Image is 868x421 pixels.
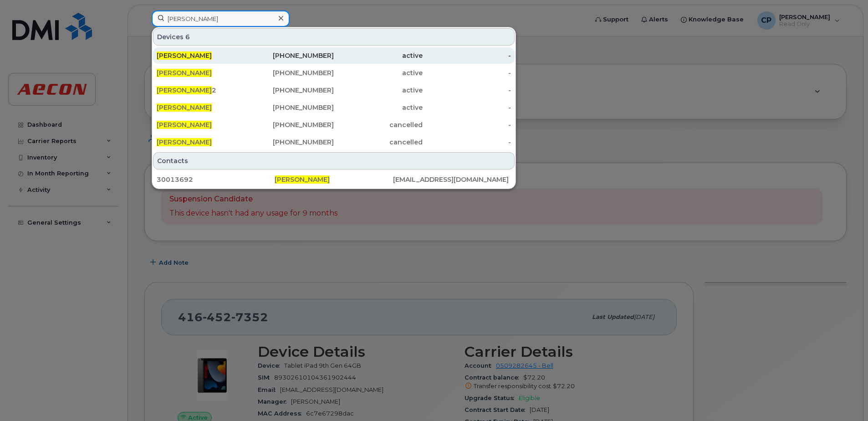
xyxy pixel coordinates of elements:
[153,134,515,150] a: [PERSON_NAME][PHONE_NUMBER]cancelled-
[157,103,212,112] span: [PERSON_NAME]
[245,68,334,77] div: [PHONE_NUMBER]
[153,171,515,188] a: 30013692[PERSON_NAME][EMAIL_ADDRESS][DOMAIN_NAME]
[157,121,212,129] span: [PERSON_NAME]
[157,86,212,94] span: [PERSON_NAME]
[334,86,423,95] div: active
[334,51,423,60] div: active
[153,117,515,133] a: [PERSON_NAME][PHONE_NUMBER]cancelled-
[153,99,515,116] a: [PERSON_NAME][PHONE_NUMBER]active-
[423,86,511,95] div: -
[423,138,511,147] div: -
[275,175,330,184] span: [PERSON_NAME]
[245,86,334,95] div: [PHONE_NUMBER]
[423,120,511,129] div: -
[334,120,423,129] div: cancelled
[185,32,190,41] span: 6
[423,103,511,112] div: -
[334,138,423,147] div: cancelled
[153,28,515,46] div: Devices
[393,175,511,184] div: [EMAIL_ADDRESS][DOMAIN_NAME]
[245,138,334,147] div: [PHONE_NUMBER]
[245,120,334,129] div: [PHONE_NUMBER]
[153,65,515,81] a: [PERSON_NAME][PHONE_NUMBER]active-
[157,138,212,146] span: [PERSON_NAME]
[334,68,423,77] div: active
[153,82,515,98] a: [PERSON_NAME]2[PHONE_NUMBER]active-
[245,103,334,112] div: [PHONE_NUMBER]
[245,51,334,60] div: [PHONE_NUMBER]
[153,47,515,64] a: [PERSON_NAME][PHONE_NUMBER]active-
[423,51,511,60] div: -
[334,103,423,112] div: active
[157,69,212,77] span: [PERSON_NAME]
[157,86,245,95] div: 2
[157,175,275,184] div: 30013692
[157,51,212,60] span: [PERSON_NAME]
[153,152,515,169] div: Contacts
[423,68,511,77] div: -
